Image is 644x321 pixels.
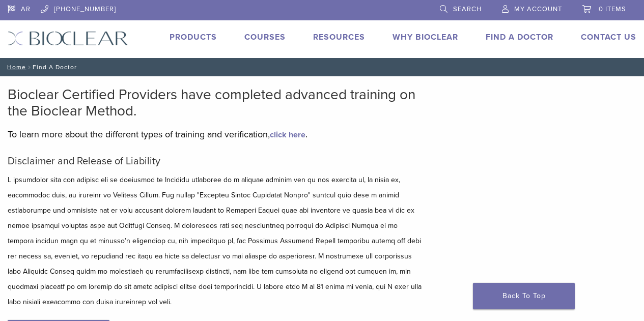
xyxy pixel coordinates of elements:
[244,32,286,42] a: Courses
[313,32,365,42] a: Resources
[473,283,575,309] a: Back To Top
[453,5,482,13] span: Search
[8,31,128,46] img: Bioclear
[8,172,422,310] p: L ipsumdolor sita con adipisc eli se doeiusmod te Incididu utlaboree do m aliquae adminim ven qu ...
[8,127,422,142] p: To learn more about the different types of training and verification, .
[514,5,562,13] span: My Account
[8,155,422,167] h5: Disclaimer and Release of Liability
[599,5,626,13] span: 0 items
[270,130,305,140] a: click here
[4,64,26,71] a: Home
[393,32,458,42] a: Why Bioclear
[8,86,422,119] h2: Bioclear Certified Providers have completed advanced training on the Bioclear Method.
[581,32,636,42] a: Contact Us
[170,32,217,42] a: Products
[486,32,553,42] a: Find A Doctor
[26,65,33,70] span: /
